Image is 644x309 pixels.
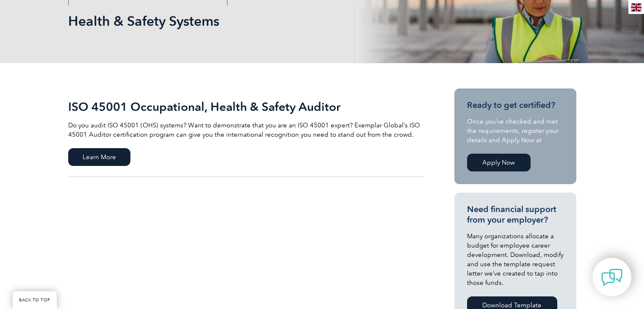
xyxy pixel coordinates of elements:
img: contact-chat.png [601,267,622,288]
h1: Health & Safety Systems [68,13,393,29]
span: Learn More [68,148,130,166]
a: Apply Now [467,154,531,171]
img: en [631,3,641,11]
h3: Ready to get certified? [467,100,564,110]
a: BACK TO TOP [13,291,57,309]
a: ISO 45001 Occupational, Health & Safety Auditor Do you audit ISO 45001 (OHS) systems? Want to dem... [68,88,424,177]
h2: ISO 45001 Occupational, Health & Safety Auditor [68,100,424,113]
h3: Need financial support from your employer? [467,204,564,225]
p: Many organizations allocate a budget for employee career development. Download, modify and use th... [467,232,564,287]
p: Do you audit ISO 45001 (OHS) systems? Want to demonstrate that you are an ISO 45001 expert? Exemp... [68,121,424,139]
p: Once you’ve checked and met the requirements, register your details and Apply Now at [467,117,564,145]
